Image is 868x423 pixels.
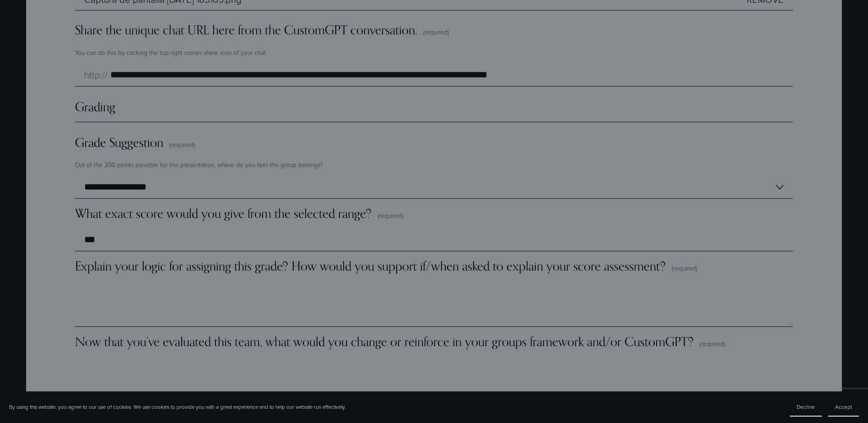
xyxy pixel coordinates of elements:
span: What exact score would you give from the selected range? [75,206,372,221]
span: Accept [835,403,852,411]
select: Grade Suggestion [75,176,793,199]
p: Out of the 200 points possible for this presentation, where do you feel this group belongs? [75,157,323,173]
button: Decline [790,398,822,417]
p: You can do this by clicking the top right corner share icon of your chat. [75,45,793,60]
span: Now that you’ve evaluated this team, what would you change or reinforce in your groups framework ... [75,334,694,349]
span: Explain your logic for assigning this grade? How would you support if/when asked to explain your ... [75,259,666,274]
span: Decline [797,403,815,411]
span: Share the unique chat URL here from the CustomGPT conversation. [75,22,417,38]
span: (required) [700,339,725,348]
p: By using this website, you agree to our use of cookies. We use cookies to provide you with a grea... [9,403,346,411]
span: (required) [423,27,449,36]
div: Grading [75,99,793,122]
span: (required) [672,264,697,272]
button: Accept [828,398,859,417]
span: (required) [377,211,403,220]
span: (required) [169,140,195,149]
span: Grade Suggestion [75,135,163,150]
